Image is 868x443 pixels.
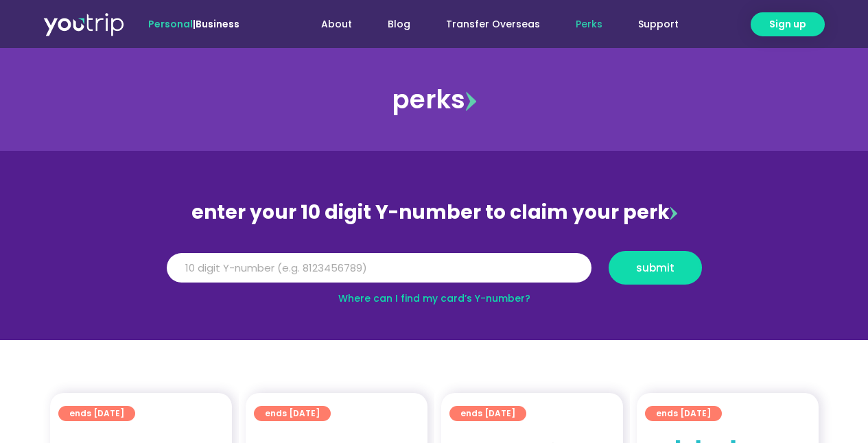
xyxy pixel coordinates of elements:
[167,251,702,295] form: Y Number
[769,17,806,32] span: Sign up
[449,406,526,421] a: ends [DATE]
[196,17,239,31] a: Business
[303,12,370,37] a: About
[167,253,591,283] input: 10 digit Y-number (e.g. 8123456789)
[254,406,331,421] a: ends [DATE]
[160,195,709,230] div: enter your 10 digit Y-number to claim your perk
[148,17,193,31] span: Personal
[58,406,135,421] a: ends [DATE]
[636,263,675,273] span: submit
[751,12,825,36] a: Sign up
[69,406,124,421] span: ends [DATE]
[265,406,320,421] span: ends [DATE]
[609,251,702,285] button: submit
[558,12,620,37] a: Perks
[428,12,558,37] a: Transfer Overseas
[148,17,239,31] span: |
[338,291,530,305] a: Where can I find my card’s Y-number?
[370,12,428,37] a: Blog
[620,12,696,37] a: Support
[656,406,711,421] span: ends [DATE]
[460,406,515,421] span: ends [DATE]
[277,12,696,37] nav: Menu
[645,406,722,421] a: ends [DATE]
